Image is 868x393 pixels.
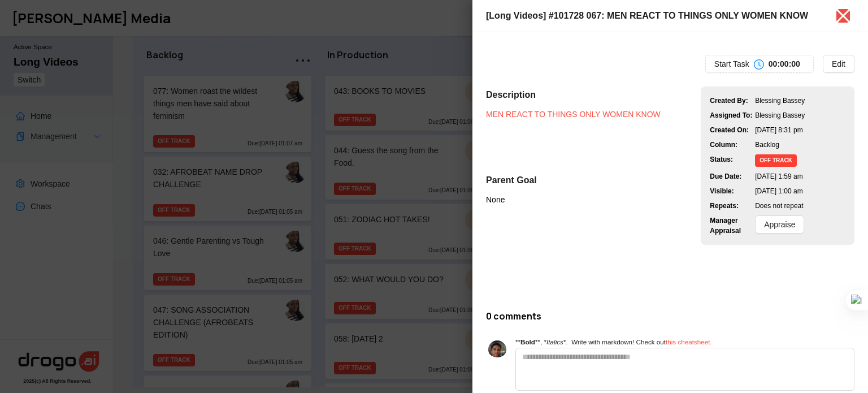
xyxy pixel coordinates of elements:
[755,96,845,106] div: Blessing Bassey
[755,154,797,167] span: OFF TRACK
[486,311,854,322] h6: 0 comments
[823,55,854,73] button: Edit
[754,59,764,70] span: clock-circle
[755,186,845,196] div: [DATE] 1:00 am
[834,7,852,25] span: close
[755,140,845,150] div: Backlog
[486,88,661,102] h5: Description
[710,154,755,167] div: Status:
[546,338,563,346] i: Italics
[666,338,712,346] a: this cheatsheet.
[486,9,823,23] div: [Long Videos] #101728 067: MEN REACT TO THINGS ONLY WOMEN KNOW
[836,9,850,23] button: Close
[710,140,755,150] div: Column:
[755,171,845,182] div: [DATE] 1:59 am
[710,125,755,135] div: Created On:
[705,55,814,73] button: Start Taskclock-circle00:00:00
[769,59,800,68] b: 00 : 00 : 00
[486,195,537,204] p: None
[832,58,845,70] span: Edit
[714,58,749,70] span: Start Task
[488,340,506,359] img: ycx7wjys1a8ukc6pvmz3.jpg
[486,110,661,119] a: MEN REACT TO THINGS ONLY WOMEN KNOW
[486,174,537,187] h5: Parent Goal
[710,171,755,182] div: Due Date:
[520,338,535,346] b: Bold
[710,96,755,106] div: Created By:
[755,125,845,135] div: [DATE] 8:31 pm
[486,110,661,119] p: ​ ​
[710,110,755,120] div: Assigned To:
[515,338,712,346] small: ** **, * *. Write with markdown! Check out
[710,201,755,211] div: Repeats:
[755,215,804,234] button: Appraise
[710,186,755,196] div: Visible:
[755,201,845,211] div: Does not repeat
[755,110,845,120] div: Blessing Bassey
[764,218,795,231] span: Appraise
[710,215,755,236] div: Manager Appraisal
